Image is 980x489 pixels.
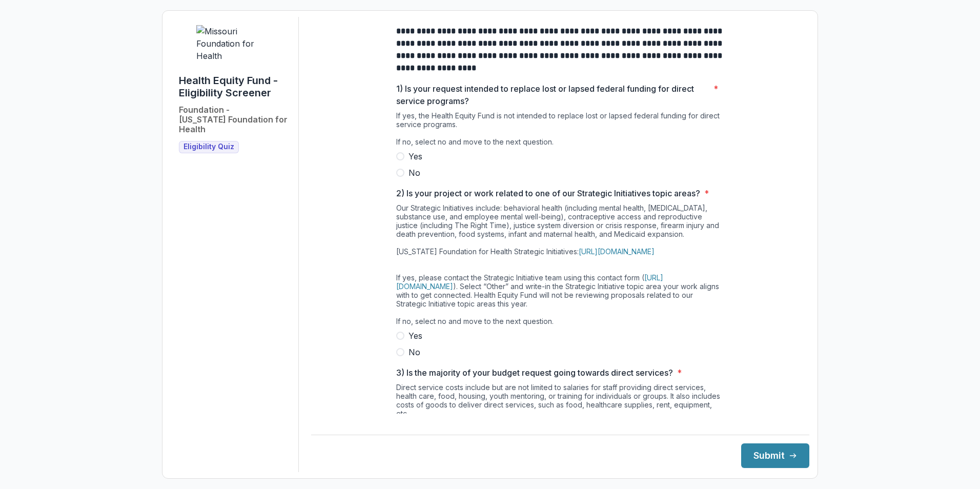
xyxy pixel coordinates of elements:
[196,25,273,62] img: Missouri Foundation for Health
[396,187,700,199] p: 2) Is your project or work related to one of our Strategic Initiatives topic areas?
[183,142,234,151] span: Eligibility Quiz
[579,247,655,256] a: [URL][DOMAIN_NAME]
[409,167,420,179] span: No
[409,330,422,342] span: Yes
[409,150,422,162] span: Yes
[396,383,724,474] div: Direct service costs include but are not limited to salaries for staff providing direct services,...
[396,273,663,291] a: [URL][DOMAIN_NAME]
[179,74,290,99] h1: Health Equity Fund - Eligibility Screener
[396,203,724,330] div: Our Strategic Initiatives include: behavioral health (including mental health, [MEDICAL_DATA], su...
[396,111,724,150] div: If yes, the Health Equity Fund is not intended to replace lost or lapsed federal funding for dire...
[396,366,673,379] p: 3) Is the majority of your budget request going towards direct services?
[179,105,290,135] h2: Foundation - [US_STATE] Foundation for Health
[409,346,420,358] span: No
[741,443,809,468] button: Submit
[396,83,709,107] p: 1) Is your request intended to replace lost or lapsed federal funding for direct service programs?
